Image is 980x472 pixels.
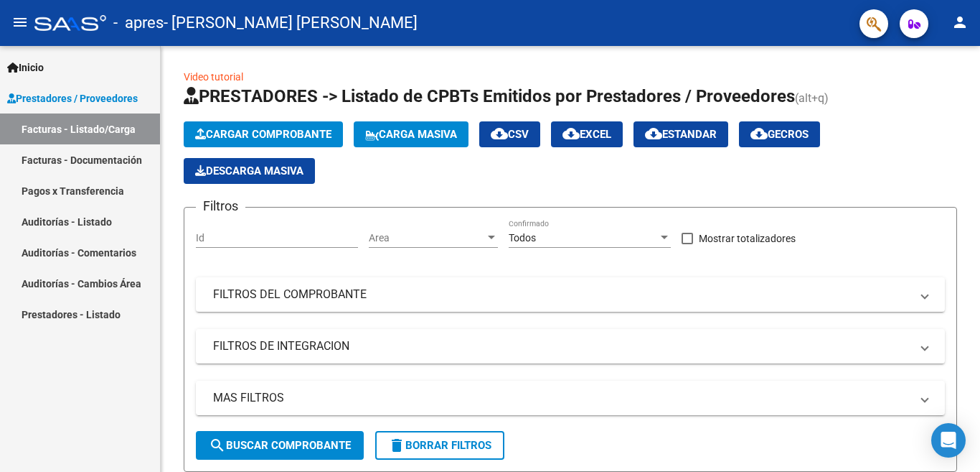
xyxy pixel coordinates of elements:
span: Descarga Masiva [195,165,303,177]
span: Carga Masiva [365,128,457,141]
a: Video tutorial [184,71,243,83]
mat-expansion-panel-header: MAS FILTROS [196,381,945,415]
span: Gecros [750,128,809,141]
button: Gecros [739,121,820,147]
span: - apres [113,7,164,39]
mat-expansion-panel-header: FILTROS DE INTEGRACION [196,329,945,364]
mat-icon: cloud_download [750,125,768,142]
button: Borrar Filtros [375,431,504,460]
span: Todos [509,232,536,244]
mat-expansion-panel-header: FILTROS DEL COMPROBANTE [196,277,945,312]
mat-panel-title: FILTROS DEL COMPROBANTE [213,287,910,302]
mat-panel-title: FILTROS DE INTEGRACION [213,338,910,354]
button: Cargar Comprobante [184,121,343,147]
span: Borrar Filtros [388,439,491,452]
h3: Filtros [196,196,245,216]
mat-icon: cloud_download [491,125,508,142]
span: PRESTADORES -> Listado de CPBTs Emitidos por Prestadores / Proveedores [184,86,795,106]
app-download-masive: Descarga masiva de comprobantes (adjuntos) [184,158,315,184]
span: CSV [491,128,529,141]
span: Buscar Comprobante [209,439,351,452]
button: Estandar [633,121,728,147]
span: Estandar [645,128,717,141]
mat-icon: person [951,14,969,31]
button: Carga Masiva [354,121,468,147]
mat-panel-title: MAS FILTROS [213,390,910,406]
mat-icon: menu [11,14,29,31]
span: Area [369,232,485,244]
span: Prestadores / Proveedores [7,91,138,106]
button: CSV [479,121,540,147]
button: EXCEL [551,121,623,147]
mat-icon: cloud_download [645,125,662,142]
mat-icon: delete [388,437,405,454]
span: Mostrar totalizadores [699,230,796,247]
span: Cargar Comprobante [195,128,331,141]
mat-icon: cloud_download [562,125,580,142]
div: Open Intercom Messenger [931,423,966,458]
button: Descarga Masiva [184,158,315,184]
span: (alt+q) [795,91,829,105]
span: EXCEL [562,128,611,141]
mat-icon: search [209,437,226,454]
span: Inicio [7,60,44,75]
span: - [PERSON_NAME] [PERSON_NAME] [164,7,418,39]
button: Buscar Comprobante [196,431,364,460]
